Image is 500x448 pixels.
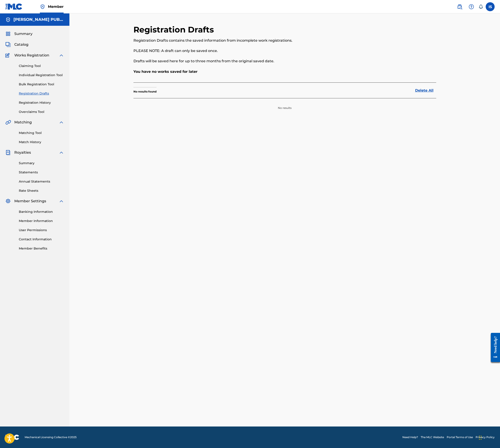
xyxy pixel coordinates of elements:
[469,4,474,9] img: help
[59,150,64,155] img: expand
[19,82,64,87] a: Bulk Registration Tool
[5,150,11,155] img: Royalties
[447,435,473,439] a: Portal Terms of Use
[5,17,11,22] img: Accounts
[5,42,11,47] img: Catalog
[14,120,32,125] span: Matching
[5,42,28,47] a: CatalogCatalog
[133,69,436,74] p: You have no works saved for later
[5,31,32,37] a: SummarySummary
[5,31,11,37] img: Summary
[14,31,32,37] span: Summary
[5,53,11,58] img: Works Registration
[19,228,64,233] a: User Permissions
[19,100,64,105] a: Registration History
[5,198,11,204] img: Member Settings
[415,88,436,93] a: Delete All
[479,4,483,9] div: Notifications
[479,431,482,444] div: Drag
[19,237,64,242] a: Contact Information
[19,170,64,175] a: Statements
[59,120,64,125] img: expand
[487,330,500,366] iframe: Resource Center
[133,38,367,43] p: Registration Drafts contains the saved information from incomplete work registrations.
[59,53,64,58] img: expand
[48,4,64,9] span: Member
[19,188,64,193] a: Rate Sheets
[402,435,418,439] a: Need Help?
[14,42,28,47] span: Catalog
[19,161,64,166] a: Summary
[19,73,64,78] a: Individual Registration Tool
[455,2,464,11] a: Public Search
[19,209,64,214] a: Banking Information
[5,3,23,10] img: MLC Logo
[478,426,500,448] iframe: Chat Widget
[14,198,46,204] span: Member Settings
[278,101,292,110] p: No results
[476,435,495,439] a: Privacy Policy
[25,435,77,439] span: Mechanical Licensing Collective © 2025
[5,120,11,125] img: Matching
[14,53,49,58] span: Works Registration
[14,150,31,155] span: Royalties
[19,179,64,184] a: Annual Statements
[133,25,216,35] h2: Registration Drafts
[19,110,64,114] a: Overclaims Tool
[59,198,64,204] img: expand
[40,4,45,9] img: Top Rightsholder
[421,435,444,439] a: The MLC Website
[19,64,64,68] a: Claiming Tool
[133,48,367,54] p: PLEASE NOTE: A draft can only be saved once.
[19,140,64,144] a: Match History
[467,2,476,11] div: Help
[5,435,19,440] img: logo
[19,91,64,96] a: Registration Drafts
[133,58,367,64] p: Drafts will be saved here for up to three months from the original saved date.
[19,246,64,251] a: Member Benefits
[13,17,64,22] h5: ISAAC SHEPARD PUBLISHING
[457,4,462,9] img: search
[19,131,64,135] a: Matching Tool
[133,90,157,94] p: No results found
[486,2,495,11] div: User Menu
[19,219,64,223] a: Member Information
